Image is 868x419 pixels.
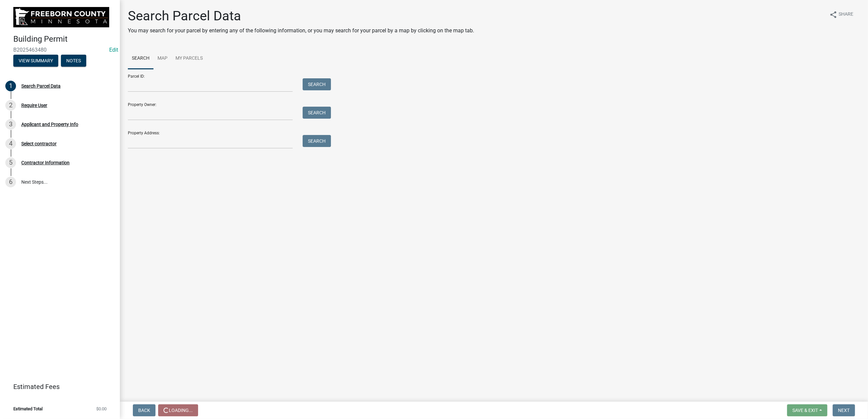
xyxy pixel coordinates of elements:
[303,107,331,119] button: Search
[5,81,16,91] div: 1
[824,8,859,21] button: shareShare
[138,408,150,413] span: Back
[5,157,16,168] div: 5
[153,48,171,69] a: Map
[5,138,16,149] div: 4
[13,7,109,27] img: Freeborn County, Minnesota
[171,48,207,69] a: My Parcels
[13,34,115,44] h4: Building Permit
[21,122,78,127] div: Applicant and Property Info
[13,58,58,64] wm-modal-confirm: Summary
[128,8,474,24] h1: Search Parcel Data
[158,404,198,416] button: Loading...
[5,100,16,111] div: 2
[21,141,57,146] div: Select contractor
[13,407,43,411] span: Estimated Total
[787,404,827,416] button: Save & Exit
[21,103,47,108] div: Require User
[61,58,86,64] wm-modal-confirm: Notes
[303,135,331,147] button: Search
[128,27,474,35] p: You may search for your parcel by entering any of the following information, or you may search fo...
[21,84,61,88] div: Search Parcel Data
[833,404,855,416] button: Next
[13,47,107,53] span: B2025463480
[303,78,331,90] button: Search
[838,408,850,413] span: Next
[839,11,853,19] span: Share
[96,407,107,411] span: $0.00
[169,408,193,413] span: Loading...
[5,119,16,130] div: 3
[109,47,118,53] wm-modal-confirm: Edit Application Number
[128,48,153,69] a: Search
[13,55,58,67] button: View Summary
[109,47,118,53] a: Edit
[5,380,109,393] a: Estimated Fees
[829,11,837,19] i: share
[792,408,818,413] span: Save & Exit
[61,55,86,67] button: Notes
[5,177,16,187] div: 6
[133,404,155,416] button: Back
[21,160,70,165] div: Contractor Information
